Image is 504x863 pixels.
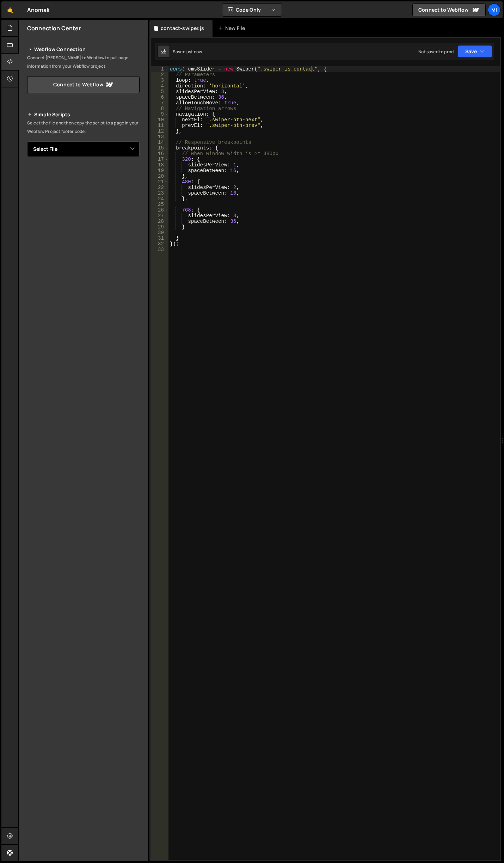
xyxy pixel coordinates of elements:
[1,1,19,18] a: 🤙
[151,94,168,100] div: 6
[151,202,168,207] div: 25
[151,100,168,106] div: 7
[151,247,168,252] div: 33
[458,45,492,58] button: Save
[412,4,486,16] a: Connect to Webflow
[151,185,168,190] div: 22
[151,219,168,224] div: 28
[151,224,168,230] div: 29
[151,235,168,241] div: 31
[185,49,202,55] div: just now
[151,162,168,168] div: 18
[151,230,168,235] div: 30
[218,25,248,32] div: New File
[151,173,168,179] div: 20
[488,4,500,16] a: Mi
[151,207,168,213] div: 26
[27,237,140,300] iframe: YouTube video player
[173,49,202,55] div: Saved
[151,241,168,247] div: 32
[161,25,204,32] div: contact-swiper.js
[151,111,168,117] div: 9
[151,66,168,72] div: 1
[27,54,140,71] p: Connect [PERSON_NAME] to Webflow to pull page information from your Webflow project
[27,119,140,136] p: Select the file and then copy the script to a page in your Webflow Project footer code.
[27,45,140,54] h2: Webflow Connection
[151,151,168,157] div: 16
[27,24,81,32] h2: Connection Center
[27,110,140,119] h2: Simple Scripts
[151,145,168,151] div: 15
[151,72,168,78] div: 2
[222,4,282,16] button: Code Only
[27,169,140,232] iframe: YouTube video player
[418,49,454,55] div: Not saved to prod
[27,6,49,14] div: Anomali
[151,106,168,111] div: 8
[151,190,168,196] div: 23
[151,123,168,128] div: 11
[151,179,168,185] div: 21
[151,128,168,134] div: 12
[151,117,168,123] div: 10
[151,89,168,94] div: 5
[151,134,168,140] div: 13
[27,76,140,93] a: Connect to Webflow
[151,168,168,173] div: 19
[151,157,168,162] div: 17
[151,78,168,83] div: 3
[151,140,168,145] div: 14
[151,213,168,219] div: 27
[151,196,168,202] div: 24
[151,83,168,89] div: 4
